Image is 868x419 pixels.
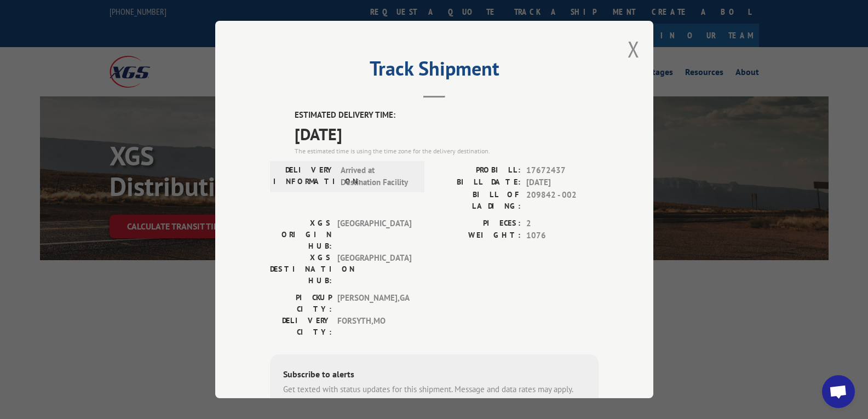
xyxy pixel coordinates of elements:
span: 209842 - 002 [526,189,599,212]
button: Close modal [628,35,640,64]
label: PICKUP CITY: [270,292,332,315]
label: PIECES: [434,217,521,230]
label: WEIGHT: [434,229,521,242]
span: 2 [526,217,599,230]
span: 17672437 [526,164,599,177]
span: Arrived at Destination Facility [341,164,415,189]
label: XGS DESTINATION HUB: [270,252,332,286]
label: XGS ORIGIN HUB: [270,217,332,252]
label: PROBILL: [434,164,521,177]
span: [GEOGRAPHIC_DATA] [337,217,411,252]
span: FORSYTH , MO [337,315,411,338]
label: BILL OF LADING: [434,189,521,212]
label: DELIVERY CITY: [270,315,332,338]
label: DELIVERY INFORMATION: [273,164,335,189]
div: Subscribe to alerts [283,368,585,383]
h2: Track Shipment [270,61,599,82]
span: [PERSON_NAME] , GA [337,292,411,315]
label: ESTIMATED DELIVERY TIME: [295,109,599,122]
span: 1076 [526,229,599,242]
div: Open chat [822,375,855,408]
span: [DATE] [526,176,599,189]
span: [GEOGRAPHIC_DATA] [337,252,411,286]
label: BILL DATE: [434,176,521,189]
div: Get texted with status updates for this shipment. Message and data rates may apply. Message frequ... [283,383,585,408]
span: [DATE] [295,122,599,146]
div: The estimated time is using the time zone for the delivery destination. [295,146,599,156]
